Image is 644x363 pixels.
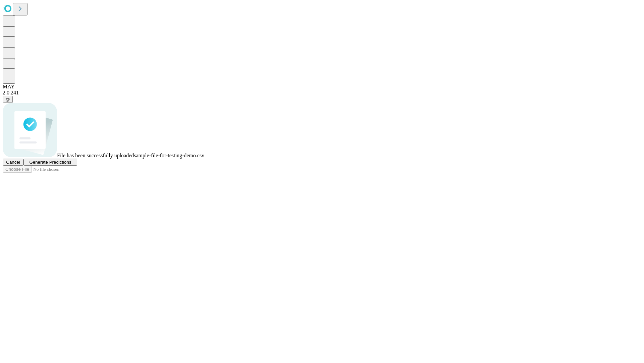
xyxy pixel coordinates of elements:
button: Generate Predictions [23,159,77,166]
button: @ [3,96,13,103]
span: Generate Predictions [29,160,71,165]
span: @ [5,97,10,102]
span: Cancel [6,160,20,165]
span: sample-file-for-testing-demo.csv [134,153,204,158]
button: Cancel [3,159,23,166]
span: File has been successfully uploaded [57,153,134,158]
div: MAY [3,84,641,90]
div: 2.0.241 [3,90,641,96]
